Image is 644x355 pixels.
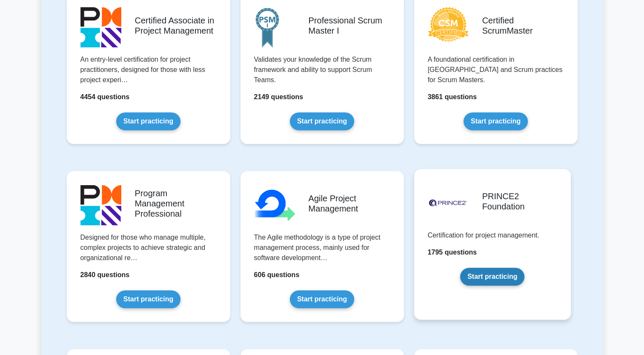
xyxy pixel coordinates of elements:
a: Start practicing [116,290,180,308]
a: Start practicing [290,112,354,130]
a: Start practicing [460,268,524,286]
a: Start practicing [116,112,180,130]
a: Start practicing [464,112,528,130]
a: Start practicing [290,290,354,308]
